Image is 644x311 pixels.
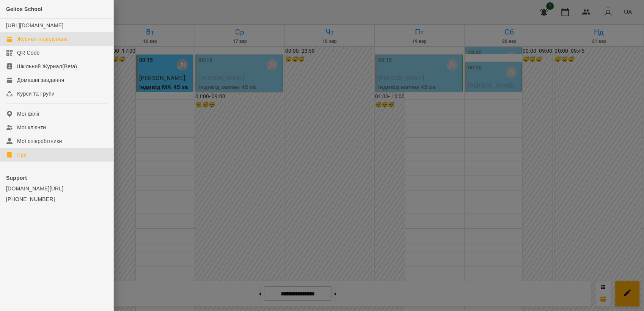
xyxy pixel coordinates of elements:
[17,124,46,131] div: Мої клієнти
[17,151,27,159] div: Ігри
[6,22,63,28] a: [URL][DOMAIN_NAME]
[6,195,107,203] a: [PHONE_NUMBER]
[6,174,107,182] p: Support
[17,90,55,97] div: Курси та Групи
[17,49,40,57] div: QR Code
[6,6,42,12] span: Gelios School
[17,76,64,84] div: Домашні завдання
[17,35,68,43] div: Журнал відвідувань
[17,110,39,118] div: Мої філії
[17,63,77,70] div: Шкільний Журнал(Beta)
[17,137,62,145] div: Мої співробітники
[6,185,107,192] a: [DOMAIN_NAME][URL]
